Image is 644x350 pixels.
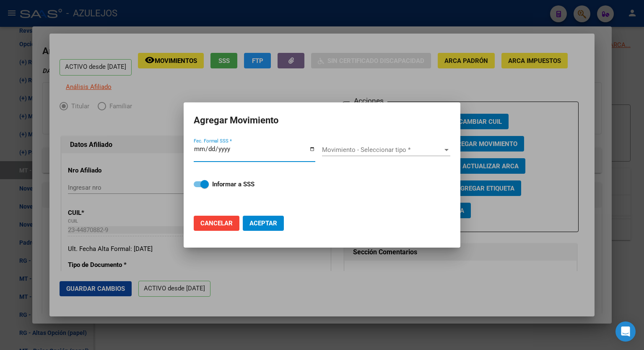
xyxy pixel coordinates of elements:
span: Cancelar [200,219,233,227]
button: Aceptar [243,216,284,231]
span: Aceptar [249,219,277,227]
button: Cancelar [194,216,239,231]
strong: Informar a SSS [212,180,254,188]
div: Open Intercom Messenger [615,321,636,342]
span: Movimiento - Seleccionar tipo * [322,146,443,154]
h2: Agregar Movimiento [194,112,450,128]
